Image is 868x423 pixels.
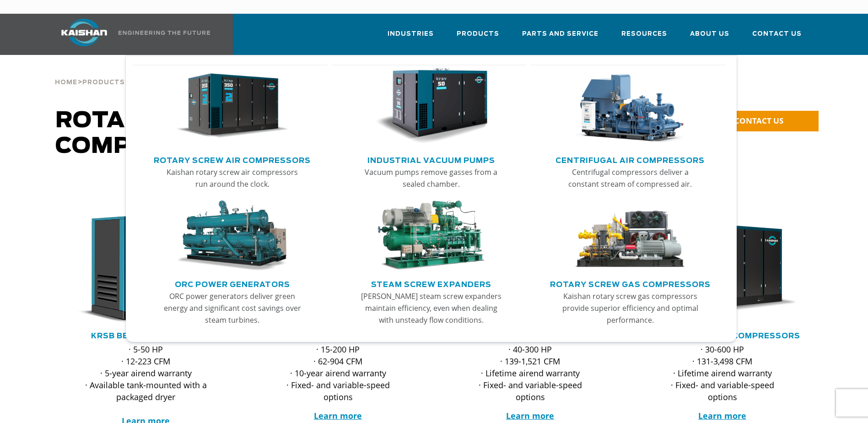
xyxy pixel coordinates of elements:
[457,22,499,53] a: Products
[367,152,495,166] a: Industrial Vacuum Pumps
[522,29,598,39] span: Parts and Service
[176,201,288,271] img: thumb-ORC-Power-Generators
[690,29,729,39] span: About Us
[65,214,227,324] div: krsb30
[175,277,290,290] a: ORC Power Generators
[82,80,125,86] span: Products
[91,332,201,340] a: KRSB Belt Drive Series
[55,78,77,86] a: Home
[752,22,802,53] a: Contact Us
[659,343,786,403] p: · 30-600 HP · 131-3,498 CFM · Lifetime airend warranty · Fixed- and variable-speed options
[50,19,119,46] img: kaishan logo
[574,201,686,271] img: thumb-Rotary-Screw-Gas-Compressors
[55,110,307,157] span: Rotary Screw Air Compressors
[705,111,819,131] a: CONTACT US
[690,22,729,53] a: About Us
[360,290,502,326] p: [PERSON_NAME] steam screw expanders maintain efficiency, even when dealing with unsteady flow con...
[371,277,491,290] a: Steam Screw Expanders
[119,31,210,35] img: Engineering the future
[550,277,711,290] a: Rotary Screw Gas Compressors
[55,55,264,90] div: > >
[574,68,686,144] img: thumb-Centrifugal-Air-Compressors
[559,290,701,326] p: Kaishan rotary screw gas compressors provide superior efficiency and optimal performance.
[314,410,362,421] a: Learn more
[559,166,701,190] p: Centrifugal compressors deliver a constant stream of compressed air.
[161,166,304,190] p: Kaishan rotary screw air compressors run around the clock.
[82,78,125,86] a: Products
[621,29,667,39] span: Resources
[388,22,434,53] a: Industries
[467,343,593,403] p: · 40-300 HP · 139-1,521 CFM · Lifetime airend warranty · Fixed- and variable-speed options
[176,68,288,144] img: thumb-Rotary-Screw-Air-Compressors
[457,29,499,39] span: Products
[55,80,77,86] span: Home
[734,115,783,126] span: CONTACT US
[522,22,598,53] a: Parts and Service
[161,290,304,326] p: ORC power generators deliver green energy and significant cost savings over steam turbines.
[698,410,746,421] a: Learn more
[375,201,487,271] img: thumb-Steam-Screw-Expanders
[275,343,401,403] p: · 15-200 HP · 62-904 CFM · 10-year airend warranty · Fixed- and variable-speed options
[752,29,802,39] span: Contact Us
[621,22,667,53] a: Resources
[360,166,502,190] p: Vacuum pumps remove gasses from a sealed chamber.
[50,14,212,55] a: Kaishan USA
[388,29,434,39] span: Industries
[375,68,487,144] img: thumb-Industrial-Vacuum-Pumps
[506,410,554,421] a: Learn more
[555,152,705,166] a: Centrifugal Air Compressors
[154,152,311,166] a: Rotary Screw Air Compressors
